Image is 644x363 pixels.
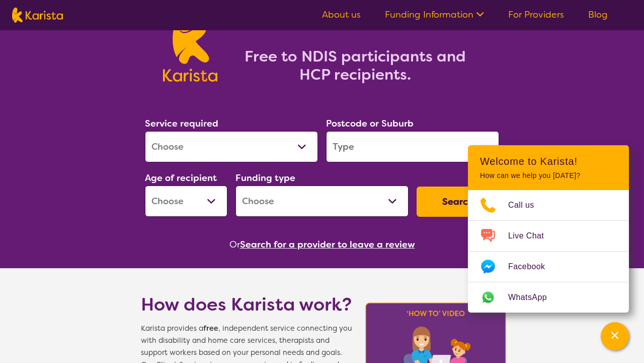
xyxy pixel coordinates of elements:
[417,187,499,217] button: Search
[468,190,629,313] ul: Choose channel
[601,322,629,350] button: Channel Menu
[326,117,414,130] label: Postcode or Suburb
[480,171,617,180] p: How can we help you [DATE]?
[163,11,217,82] img: Karista logo
[203,324,218,333] b: free
[588,9,608,21] a: Blog
[326,131,499,162] input: Type
[508,259,557,274] span: Facebook
[240,237,415,252] button: Search for a provider to leave a review
[322,9,361,21] a: About us
[508,228,556,244] span: Live Chat
[141,292,352,317] h1: How does Karista work?
[508,9,564,21] a: For Providers
[12,8,63,23] img: Karista logo
[480,155,617,167] h2: Welcome to Karista!
[468,282,629,313] a: Web link opens in a new tab.
[145,172,217,184] label: Age of recipient
[508,198,546,213] span: Call us
[385,9,484,21] a: Funding Information
[508,290,559,305] span: WhatsApp
[145,117,218,130] label: Service required
[235,172,295,184] label: Funding type
[229,237,240,252] span: Or
[468,145,629,313] div: Channel Menu
[229,47,481,84] h2: Free to NDIS participants and HCP recipients.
